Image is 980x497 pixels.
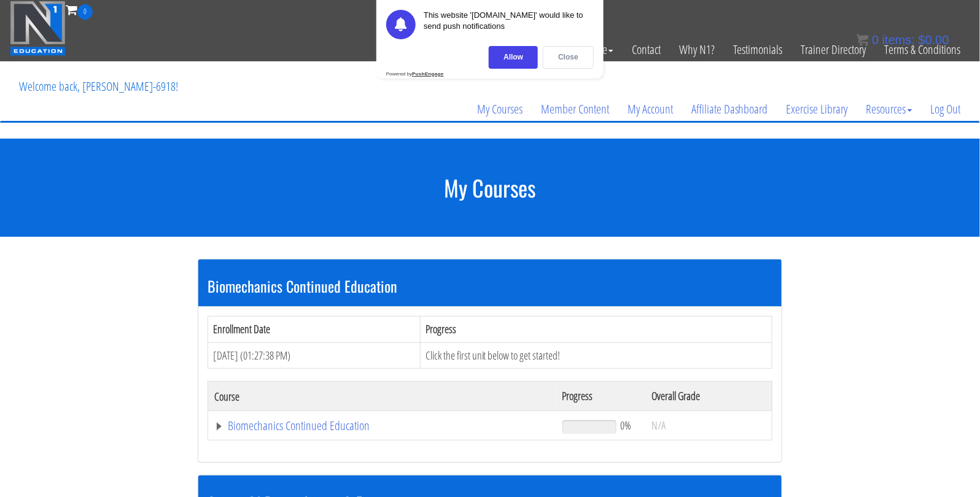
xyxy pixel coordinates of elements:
[724,20,792,80] a: Testimonials
[208,278,772,294] h3: Biomechanics Continued Education
[77,4,93,20] span: 0
[623,20,670,80] a: Contact
[489,46,538,69] div: Allow
[532,80,618,139] a: Member Content
[420,342,772,369] td: Click the first unit below to get started!
[919,33,925,47] span: $
[857,34,869,46] img: icon11.png
[857,33,949,47] a: 0 items: $0.00
[543,46,594,69] div: Close
[386,71,444,77] div: Powered by
[468,80,532,139] a: My Courses
[682,80,777,139] a: Affiliate Dashboard
[876,20,970,80] a: Terms & Conditions
[618,80,682,139] a: My Account
[872,33,879,47] span: 0
[621,418,632,432] span: 0%
[777,80,857,139] a: Exercise Library
[10,1,66,56] img: n1-education
[208,382,556,411] th: Course
[919,33,949,47] bdi: 0.00
[10,62,187,111] p: Welcome back, [PERSON_NAME]-6918!
[922,80,970,139] a: Log Out
[670,20,724,80] a: Why N1?
[66,1,93,18] a: 0
[412,71,443,77] strong: PushEngage
[857,80,922,139] a: Resources
[208,316,421,342] th: Enrollment Date
[556,382,645,411] th: Progress
[882,33,915,47] span: items:
[645,382,772,411] th: Overall Grade
[645,411,772,441] td: N/A
[792,20,876,80] a: Trainer Directory
[424,10,594,39] div: This website '[DOMAIN_NAME]' would like to send push notifications
[208,342,421,369] td: [DATE] (01:27:38 PM)
[420,316,772,342] th: Progress
[214,420,550,432] a: Biomechanics Continued Education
